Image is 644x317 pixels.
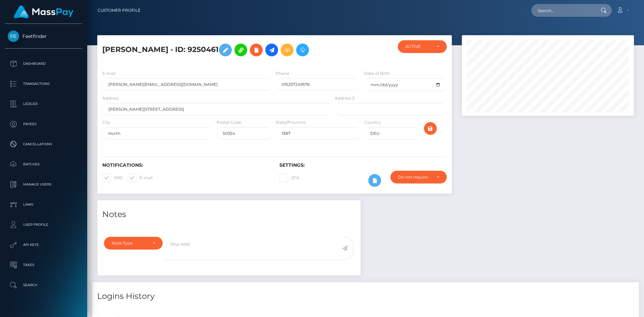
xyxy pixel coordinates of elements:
p: User Profile [8,220,79,230]
button: ACTIVE [398,40,447,53]
a: Customer Profile [98,3,141,17]
a: Search [5,277,82,294]
label: SMS [102,173,122,182]
p: Manage Users [8,179,79,190]
h4: Notes [102,209,356,220]
a: Dashboard [5,55,82,72]
label: 2FA [279,173,299,182]
span: Feetfinder [5,33,82,39]
a: Payees [5,116,82,133]
div: ACTIVE [406,44,431,49]
p: Cancellations [8,139,79,149]
a: Initiate Payout [265,44,278,56]
a: API Keys [5,236,82,253]
button: Do not require [390,171,447,183]
a: Cancellations [5,136,82,153]
p: Links [8,200,79,210]
label: City [102,119,110,125]
a: Ledger [5,96,82,112]
p: Ledger [8,99,79,109]
img: Feetfinder [8,31,19,42]
a: Taxes [5,257,82,273]
p: Transactions [8,79,79,89]
p: Batches [8,159,79,169]
p: Dashboard [8,59,79,69]
h5: [PERSON_NAME] - ID: 9250461 [102,40,328,60]
h6: Settings: [279,162,446,168]
label: Phone [276,70,289,76]
label: E-mail [102,70,115,76]
button: Note Type [104,237,163,250]
input: Search... [531,4,594,17]
p: Payees [8,119,79,129]
label: Date of Birth [364,70,390,76]
a: Transactions [5,75,82,92]
label: Address [102,95,119,101]
h4: Logins History [97,290,634,302]
p: Search [8,280,79,290]
label: Country [364,119,381,125]
h6: Notifications: [102,162,269,168]
a: User Profile [5,216,82,233]
p: API Keys [8,240,79,250]
a: Batches [5,156,82,173]
img: MassPay Logo [14,5,73,18]
div: Do not require [398,174,431,180]
a: Manage Users [5,176,82,193]
label: Address 2 [335,95,355,101]
div: Note Type [112,241,147,246]
label: Postal Code [217,119,241,125]
label: State/Province [276,119,306,125]
label: E-mail [128,173,153,182]
p: Taxes [8,260,79,270]
a: Links [5,196,82,213]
